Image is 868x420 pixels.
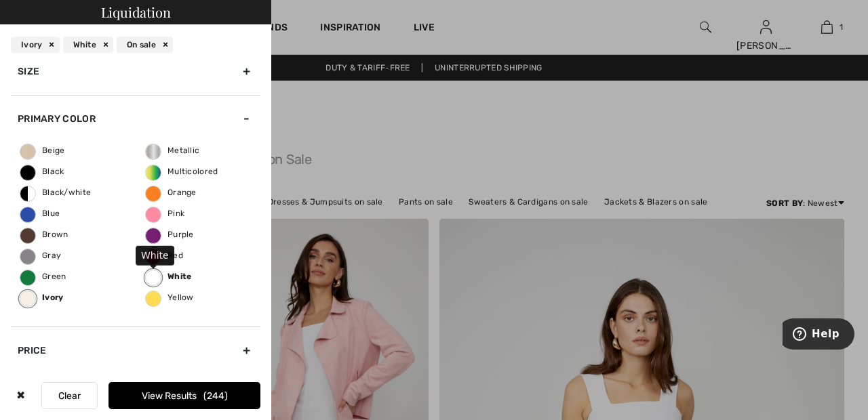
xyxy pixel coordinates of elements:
span: Yellow [146,293,194,302]
span: Multicolored [146,167,218,176]
span: Green [20,272,66,281]
span: Brown [20,230,68,239]
span: Purple [146,230,194,239]
button: Clear [41,382,98,409]
button: View Results244 [108,382,260,409]
span: Gray [20,251,61,260]
span: Metallic [146,146,199,155]
div: Primary Color [11,95,260,142]
span: Black [20,167,64,176]
div: On sale [117,37,173,53]
span: Black/white [20,188,91,197]
span: Pink [146,209,184,218]
iframe: Opens a widget where you can find more information [783,318,854,352]
div: White [63,37,114,53]
span: Beige [20,146,65,155]
span: 244 [203,390,228,402]
div: White [136,245,174,265]
div: Ivory [11,37,60,53]
span: White [146,272,192,281]
div: ✖ [11,382,31,409]
div: Price [11,327,260,374]
span: Orange [146,188,197,197]
div: Size [11,47,260,95]
span: Blue [20,209,60,218]
span: Ivory [20,293,64,302]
